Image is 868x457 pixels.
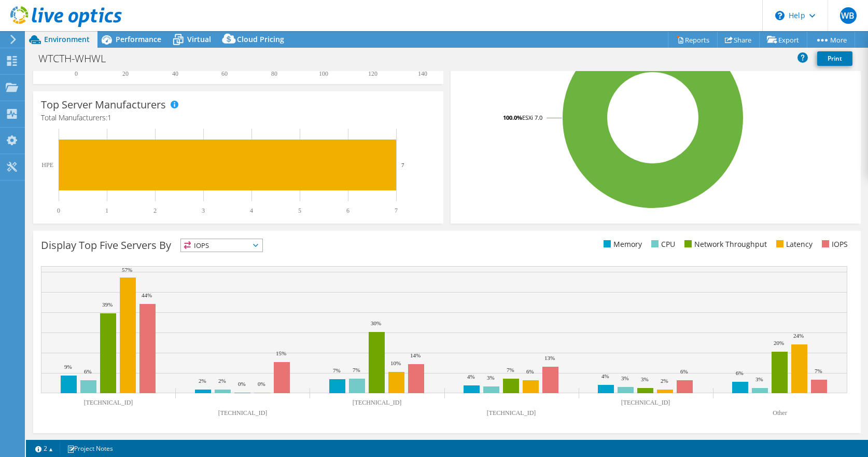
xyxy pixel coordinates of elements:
[807,32,855,48] a: More
[105,207,108,214] text: 1
[503,114,522,121] tspan: 100.0%
[353,399,402,406] text: [TECHNICAL_ID]
[271,70,277,77] text: 80
[84,399,133,406] text: [TECHNICAL_ID]
[276,350,286,356] text: 15%
[774,239,813,250] li: Latency
[522,114,542,121] tspan: ESXi 7.0
[649,239,675,250] li: CPU
[57,207,60,214] text: 0
[401,162,404,168] text: 7
[122,70,129,77] text: 20
[621,375,629,381] text: 3%
[544,355,555,361] text: 13%
[34,53,122,64] h1: WTCTH-WHWL
[736,370,744,376] text: 6%
[122,267,132,273] text: 57%
[258,381,265,387] text: 0%
[153,207,157,214] text: 2
[410,352,421,358] text: 14%
[368,70,377,77] text: 120
[507,367,514,373] text: 7%
[333,367,341,373] text: 7%
[346,207,349,214] text: 6
[371,320,381,326] text: 30%
[668,32,718,48] a: Reports
[487,375,495,381] text: 3%
[353,367,360,373] text: 7%
[187,34,211,44] span: Virtual
[773,409,787,417] text: Other
[142,292,152,298] text: 44%
[390,360,401,366] text: 10%
[717,32,760,48] a: Share
[102,301,113,308] text: 39%
[218,409,268,417] text: [TECHNICAL_ID]
[28,442,60,455] a: 2
[238,381,246,387] text: 0%
[221,70,228,77] text: 60
[41,161,53,169] text: HPE
[199,378,206,384] text: 2%
[218,378,226,384] text: 2%
[298,207,301,214] text: 5
[815,368,822,374] text: 7%
[601,373,609,379] text: 4%
[661,378,668,384] text: 2%
[817,51,852,66] a: Print
[682,239,767,250] li: Network Throughput
[819,239,848,250] li: IOPS
[793,333,804,339] text: 24%
[840,7,857,24] span: WB
[319,70,328,77] text: 100
[75,70,78,77] text: 0
[172,70,178,77] text: 40
[487,409,536,417] text: [TECHNICAL_ID]
[84,368,92,375] text: 6%
[41,99,166,110] h3: Top Server Manufacturers
[64,364,72,370] text: 9%
[237,34,284,44] span: Cloud Pricing
[44,34,90,44] span: Environment
[759,32,807,48] a: Export
[250,207,253,214] text: 4
[601,239,642,250] li: Memory
[41,112,436,123] h4: Total Manufacturers:
[467,373,475,380] text: 4%
[755,376,763,382] text: 3%
[202,207,205,214] text: 3
[641,376,649,382] text: 3%
[181,239,262,252] span: IOPS
[775,11,785,20] svg: \n
[680,368,688,375] text: 6%
[60,442,120,455] a: Project Notes
[774,340,784,346] text: 20%
[526,368,534,375] text: 6%
[418,70,427,77] text: 140
[116,34,161,44] span: Performance
[621,399,670,406] text: [TECHNICAL_ID]
[395,207,398,214] text: 7
[107,113,111,122] span: 1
